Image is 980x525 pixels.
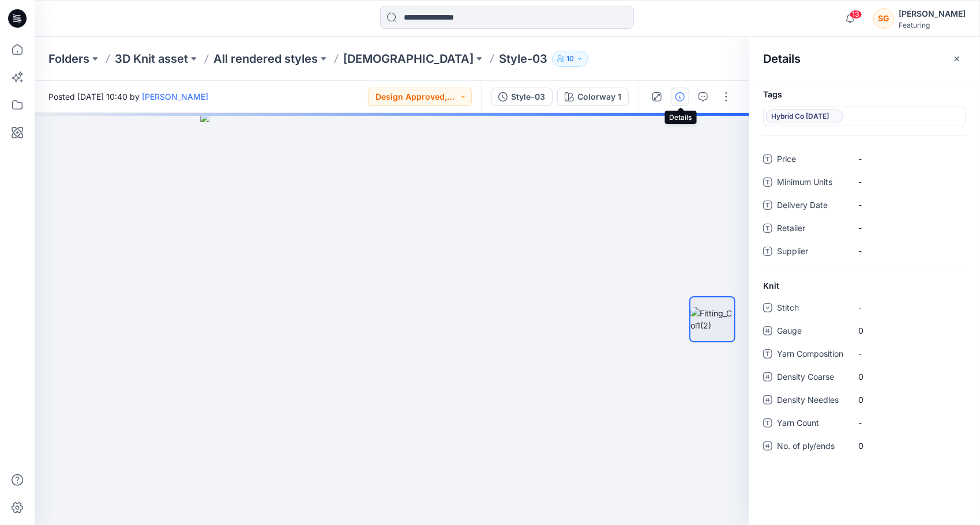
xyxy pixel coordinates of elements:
button: 10 [552,51,588,67]
span: - [858,222,959,234]
span: - [858,417,959,429]
span: Supplier [777,244,846,260]
span: Price [777,152,846,168]
h2: Details [763,52,801,66]
button: Details [671,88,689,106]
span: - [858,245,959,257]
a: [PERSON_NAME] [142,92,208,101]
div: SG [873,8,894,29]
button: Style-03 [491,88,553,106]
span: Retailer [777,221,846,237]
span: Yarn Composition [777,347,846,363]
span: 13 [850,10,862,19]
a: Folders [48,51,89,67]
span: - [858,348,959,360]
span: Delivery Date [777,198,846,214]
span: Knit [763,280,779,292]
span: Gauge [777,324,846,340]
span: - [858,199,959,211]
span: Hybrid Co [DATE] [771,109,838,123]
p: Style-03 [499,51,547,67]
a: [DEMOGRAPHIC_DATA] [343,51,474,67]
a: All rendered styles [213,51,318,67]
span: - [858,153,959,165]
span: Stitch [777,301,846,317]
div: [PERSON_NAME] [899,7,966,21]
div: Featuring [899,21,966,29]
p: 10 [566,52,574,65]
span: Yarn Count [777,416,846,432]
span: Density Needles [777,393,846,409]
span: 0 [858,324,959,337]
span: Posted [DATE] 10:40 by [48,90,208,103]
span: - [858,176,959,188]
h4: Tags [749,90,980,100]
span: 0 [858,371,959,383]
span: No. of ply/ends [777,439,846,455]
div: Colorway 1 [577,90,621,103]
span: Minimum Units [777,175,846,191]
a: 3D Knit asset [115,51,188,67]
img: eyJhbGciOiJIUzI1NiIsImtpZCI6IjAiLCJzbHQiOiJzZXMiLCJ0eXAiOiJKV1QifQ.eyJkYXRhIjp7InR5cGUiOiJzdG9yYW... [200,113,584,525]
div: - [858,301,876,314]
img: Fitting_Col1(2) [690,307,734,331]
div: Style-03 [511,90,545,103]
span: 0 [858,440,959,452]
span: 0 [858,394,959,406]
span: Density Coarse [777,370,846,386]
button: Colorway 1 [557,88,629,106]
